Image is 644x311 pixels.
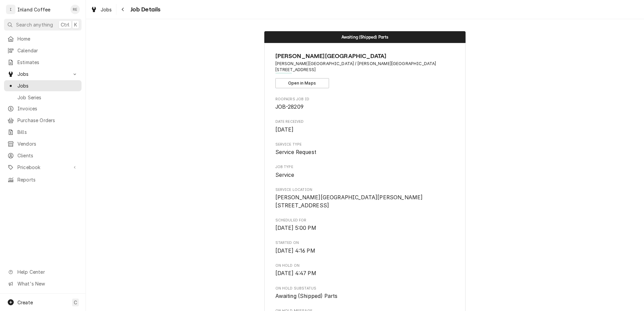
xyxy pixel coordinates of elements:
div: Job Type [275,164,455,179]
div: On Hold On [275,263,455,277]
a: Job Series [4,92,82,103]
span: [PERSON_NAME][GEOGRAPHIC_DATA][PERSON_NAME][STREET_ADDRESS] [275,194,423,209]
span: Jobs [101,6,112,13]
button: Open in Maps [275,78,329,88]
span: Create [17,300,33,305]
span: Help Center [17,268,77,275]
a: Estimates [4,57,82,68]
span: Service Location [275,187,455,193]
span: Date Received [275,119,455,124]
span: Bills [17,128,78,136]
span: K [74,21,77,28]
a: Clients [4,150,82,161]
a: Reports [4,174,82,185]
span: Started On [275,247,455,255]
span: Job Type [275,171,455,179]
span: Job Details [128,5,161,14]
span: Started On [275,240,455,246]
div: Started On [275,240,455,255]
span: Vendors [17,140,78,147]
span: Jobs [17,82,78,89]
button: Search anythingCtrlK [4,19,82,31]
span: Jobs [17,70,68,77]
a: Bills [4,126,82,138]
span: Roopairs Job ID [275,103,455,111]
span: C [74,299,77,306]
a: Jobs [88,4,115,15]
span: Ctrl [61,21,69,28]
a: Go to Help Center [4,266,82,277]
span: Scheduled For [275,218,455,223]
div: Ruth Easley's Avatar [70,5,80,14]
span: Address [275,61,455,73]
span: [DATE] 5:00 PM [275,225,316,231]
a: Vendors [4,138,82,149]
span: Scheduled For [275,224,455,232]
span: Search anything [16,21,53,28]
span: Reports [17,176,78,183]
a: Go to Jobs [4,68,82,80]
span: Awaiting (Shipped) Parts [341,35,389,39]
span: On Hold SubStatus [275,286,455,291]
span: On Hold On [275,263,455,268]
span: Date Received [275,126,455,134]
div: Date Received [275,119,455,134]
span: Roopairs Job ID [275,97,455,102]
a: Invoices [4,103,82,114]
div: RE [70,5,80,14]
div: On Hold SubStatus [275,286,455,300]
span: Name [275,52,455,61]
span: Calendar [17,47,78,54]
span: Service Request [275,149,316,155]
div: Service Type [275,142,455,156]
span: Job Type [275,164,455,170]
div: Roopairs Job ID [275,97,455,111]
a: Go to What's New [4,278,82,289]
div: Scheduled For [275,218,455,232]
span: Invoices [17,105,78,112]
a: Go to Pricebook [4,162,82,173]
div: Service Location [275,187,455,210]
button: Navigate back [118,4,128,15]
span: [DATE] 4:47 PM [275,270,316,276]
a: Purchase Orders [4,115,82,126]
span: Job Series [17,94,78,101]
a: Home [4,33,82,44]
span: Service Type [275,148,455,156]
span: On Hold SubStatus [275,292,455,300]
span: What's New [17,280,77,287]
div: Inland Coffee [17,6,50,13]
span: Awaiting (Shipped) Parts [275,293,338,299]
span: Clients [17,152,78,159]
span: Home [17,35,78,42]
a: Calendar [4,45,82,56]
span: Pricebook [17,164,68,171]
div: I [6,5,15,14]
div: Client Information [275,52,455,88]
a: Jobs [4,80,82,91]
span: JOB-28209 [275,104,304,110]
span: [DATE] [275,126,294,133]
span: Service [275,172,294,178]
span: Estimates [17,59,78,66]
span: On Hold On [275,269,455,277]
span: Service Location [275,194,455,209]
div: Status [264,31,466,43]
span: [DATE] 4:16 PM [275,248,315,254]
span: Purchase Orders [17,117,78,124]
span: Service Type [275,142,455,147]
